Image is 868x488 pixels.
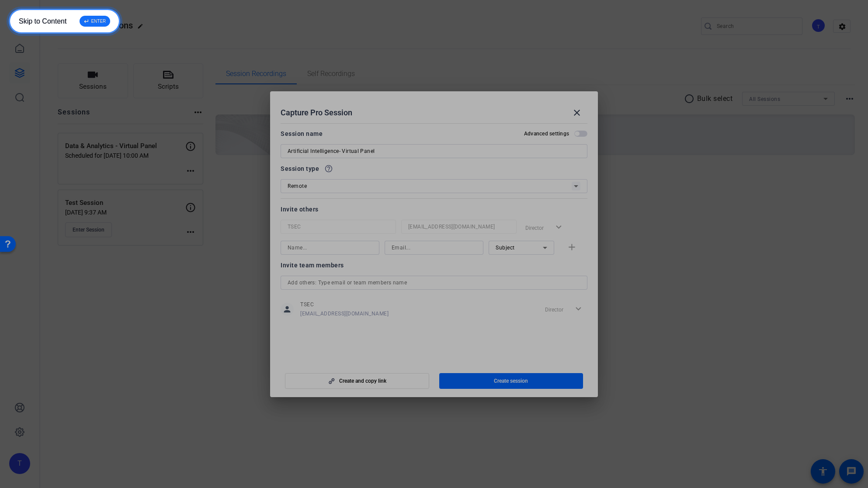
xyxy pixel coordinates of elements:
span: Subject [496,245,515,251]
input: Email... [408,222,510,232]
span: TSEC [300,301,389,308]
span: Session type [281,163,319,174]
span: Create and copy link [339,377,386,384]
mat-icon: help_outline [324,164,333,173]
span: Remote [288,183,307,189]
div: Invite team members [281,260,587,270]
input: Email... [392,242,476,253]
input: Name... [288,222,389,232]
input: Add others: Type email or team members name [288,277,580,288]
button: Create and copy link [285,373,429,389]
span: Create session [494,377,528,384]
mat-icon: close [572,107,582,118]
mat-icon: person [281,303,294,316]
button: Create session [439,373,583,389]
div: Invite others [281,204,587,215]
input: Name... [288,242,372,253]
div: Capture Pro Session [281,102,587,123]
div: Session name [281,128,323,139]
span: [EMAIL_ADDRESS][DOMAIN_NAME] [300,310,389,317]
h2: Advanced settings [524,130,569,137]
input: Enter Session Name [288,146,580,156]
